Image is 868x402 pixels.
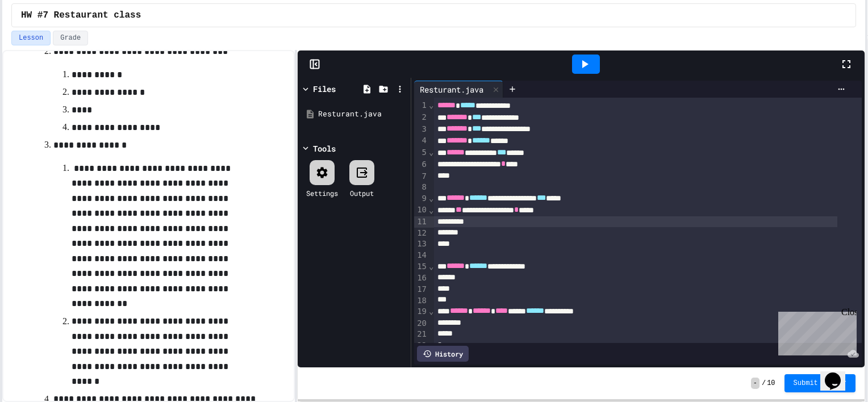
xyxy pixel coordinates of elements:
[414,216,428,228] div: 11
[414,124,428,136] div: 3
[414,147,428,159] div: 5
[414,250,428,261] div: 14
[414,100,428,112] div: 1
[11,31,51,45] button: Lesson
[414,83,489,95] div: Resturant.java
[428,307,434,316] span: Fold line
[784,374,856,392] button: Submit Answer
[313,83,336,95] div: Files
[313,143,336,154] div: Tools
[762,379,766,388] span: /
[820,357,857,391] iframe: chat widget
[414,135,428,147] div: 4
[414,295,428,307] div: 18
[414,238,428,250] div: 13
[414,329,428,340] div: 21
[414,193,428,205] div: 9
[414,159,428,171] div: 6
[414,171,428,182] div: 7
[414,182,428,193] div: 8
[414,340,428,351] div: 22
[414,261,428,273] div: 15
[428,194,434,203] span: Fold line
[414,81,503,98] div: Resturant.java
[774,307,857,355] iframe: chat widget
[428,101,434,110] span: Fold line
[751,378,759,389] span: -
[414,228,428,239] div: 12
[414,306,428,318] div: 19
[414,284,428,295] div: 17
[414,273,428,284] div: 16
[414,318,428,329] div: 20
[428,206,434,215] span: Fold line
[794,379,847,388] span: Submit Answer
[318,108,407,120] div: Resturant.java
[5,5,78,72] div: Chat with us now!Close
[414,112,428,124] div: 2
[350,188,374,198] div: Output
[417,346,469,362] div: History
[306,188,338,198] div: Settings
[21,9,141,22] span: HW #7 Restaurant class
[767,379,775,388] span: 10
[53,31,88,45] button: Grade
[428,148,434,157] span: Fold line
[428,262,434,271] span: Fold line
[414,204,428,216] div: 10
